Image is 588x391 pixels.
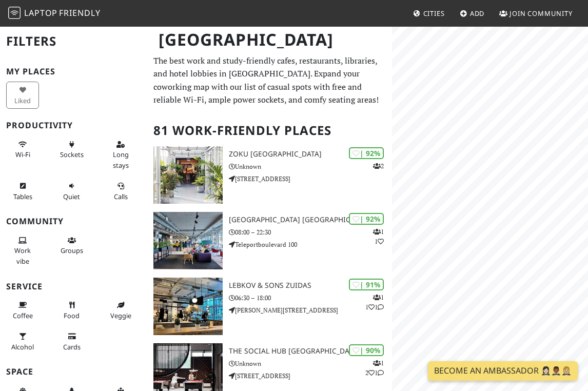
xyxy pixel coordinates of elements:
[349,344,384,356] div: | 90%
[229,281,392,290] h3: Lebkov & Sons Zuidas
[229,347,392,356] h3: The Social Hub [GEOGRAPHIC_DATA]
[229,293,392,303] p: 06:30 – 18:00
[13,311,33,320] span: Coffee
[229,371,392,381] p: [STREET_ADDRESS]
[63,342,81,351] span: Credit cards
[6,67,141,76] h3: My Places
[8,7,21,19] img: LaptopFriendly
[15,150,30,159] span: Stable Wi-Fi
[153,115,386,146] h2: 81 Work-Friendly Places
[373,227,384,246] p: 1 1
[349,279,384,290] div: | 91%
[229,174,392,184] p: [STREET_ADDRESS]
[509,9,573,18] span: Join Community
[6,178,39,205] button: Tables
[470,9,485,18] span: Add
[428,361,578,381] a: Become an Ambassador 🤵🏻‍♀️🤵🏾‍♂️🤵🏼‍♀️
[55,178,88,205] button: Quiet
[55,232,88,259] button: Groups
[153,54,386,107] p: The best work and study-friendly cafes, restaurants, libraries, and hotel lobbies in [GEOGRAPHIC_...
[147,212,393,269] a: Aristo Meeting Center Amsterdam | 92% 11 [GEOGRAPHIC_DATA] [GEOGRAPHIC_DATA] 08:00 – 22:30 Telepo...
[61,246,83,255] span: Group tables
[6,297,39,324] button: Coffee
[456,4,489,23] a: Add
[423,9,445,18] span: Cities
[6,282,141,291] h3: Service
[147,146,393,204] a: Zoku Amsterdam | 92% 2 Zoku [GEOGRAPHIC_DATA] Unknown [STREET_ADDRESS]
[113,150,129,169] span: Long stays
[6,121,141,130] h3: Productivity
[59,7,100,18] span: Friendly
[13,192,32,201] span: Work-friendly tables
[229,150,392,159] h3: Zoku [GEOGRAPHIC_DATA]
[104,297,137,324] button: Veggie
[229,359,392,368] p: Unknown
[6,367,141,377] h3: Space
[153,146,223,204] img: Zoku Amsterdam
[63,192,80,201] span: Quiet
[229,305,392,315] p: [PERSON_NAME][STREET_ADDRESS]
[6,26,141,57] h2: Filters
[153,278,223,335] img: Lebkov & Sons Zuidas
[229,162,392,171] p: Unknown
[55,136,88,163] button: Sockets
[55,328,88,355] button: Cards
[349,147,384,159] div: | 92%
[60,150,84,159] span: Power sockets
[104,136,137,173] button: Long stays
[24,7,57,18] span: Laptop
[150,26,390,54] h1: [GEOGRAPHIC_DATA]
[365,292,384,312] p: 1 1 1
[147,278,393,335] a: Lebkov & Sons Zuidas | 91% 111 Lebkov & Sons Zuidas 06:30 – 18:00 [PERSON_NAME][STREET_ADDRESS]
[114,192,128,201] span: Video/audio calls
[11,342,34,351] span: Alcohol
[373,161,384,171] p: 2
[6,328,39,355] button: Alcohol
[64,311,80,320] span: Food
[495,4,577,23] a: Join Community
[153,212,223,269] img: Aristo Meeting Center Amsterdam
[229,216,392,224] h3: [GEOGRAPHIC_DATA] [GEOGRAPHIC_DATA]
[6,232,39,269] button: Work vibe
[349,213,384,225] div: | 92%
[6,136,39,163] button: Wi-Fi
[55,297,88,324] button: Food
[229,227,392,237] p: 08:00 – 22:30
[110,311,131,320] span: Veggie
[104,178,137,205] button: Calls
[8,5,101,23] a: LaptopFriendly LaptopFriendly
[229,240,392,249] p: Teleportboulevard 100
[365,358,384,378] p: 1 2 1
[14,246,31,265] span: People working
[409,4,449,23] a: Cities
[6,217,141,226] h3: Community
